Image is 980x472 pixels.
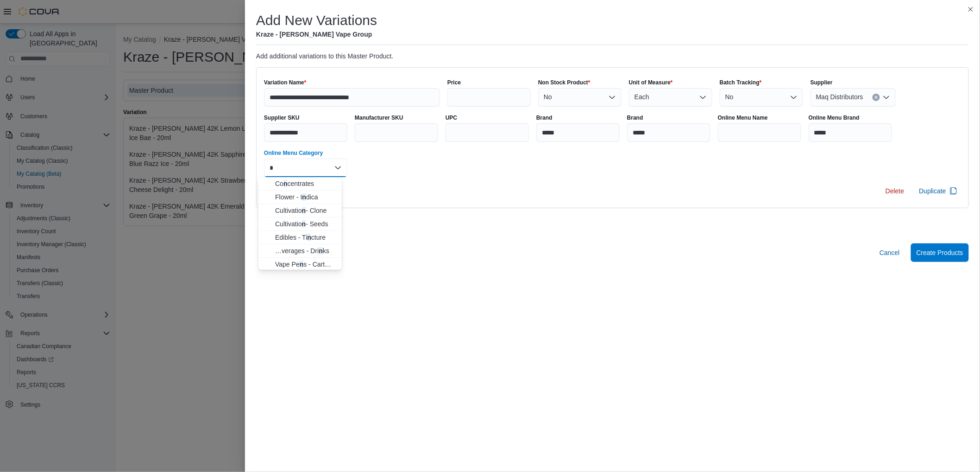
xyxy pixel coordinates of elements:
[790,94,798,101] button: Open list of options
[718,114,768,121] label: Online Menu Name
[264,114,300,121] label: Supplier SKU
[258,177,342,298] div: Choose from the following options
[258,258,342,271] button: Vape Pens - Cartridge
[355,114,403,121] label: Manufacturer SKU
[258,217,342,231] button: Cultivation - Seeds
[609,94,616,101] button: Open list of options
[538,79,591,86] label: Non Stock Product
[256,216,336,234] button: Add another variation
[264,79,306,86] label: Variation Name
[919,186,946,196] span: Duplicate
[256,30,377,39] h5: Kraze - [PERSON_NAME] Vape Group
[256,11,377,30] h1: Add New Variations
[334,164,342,172] button: Close list of options
[258,244,342,258] button: Edibles - Beverages - Drinks
[879,248,900,257] span: Cancel
[911,243,969,262] button: Create Products
[809,114,860,121] label: Online Menu Brand
[264,149,323,157] label: Online Menu Category
[965,4,976,15] button: Close this dialog
[634,91,649,102] span: Each
[258,191,342,204] button: Flower - Indica
[810,79,833,86] label: Supplier
[720,79,762,86] label: Batch Tracking
[446,114,457,121] label: UPC
[699,94,707,101] button: Open list of options
[916,182,961,200] button: Duplicate
[544,91,552,102] span: No
[627,114,643,121] label: Brand
[256,52,969,60] p: Add additional variations to this Master Product.
[258,231,342,244] button: Edibles - Tincture
[873,94,880,101] button: Clear input
[725,91,734,102] span: No
[447,79,461,86] label: Price
[258,177,342,191] button: Concentrates
[258,204,342,217] button: Cultivation - Clone
[629,79,673,86] label: Unit of Measure
[886,186,904,196] span: Delete
[876,243,904,262] button: Cancel
[816,91,863,102] span: Maq Distributors
[882,182,908,200] button: Delete
[536,114,553,121] label: Brand
[917,248,963,257] span: Create Products
[883,94,890,101] button: Open list of options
